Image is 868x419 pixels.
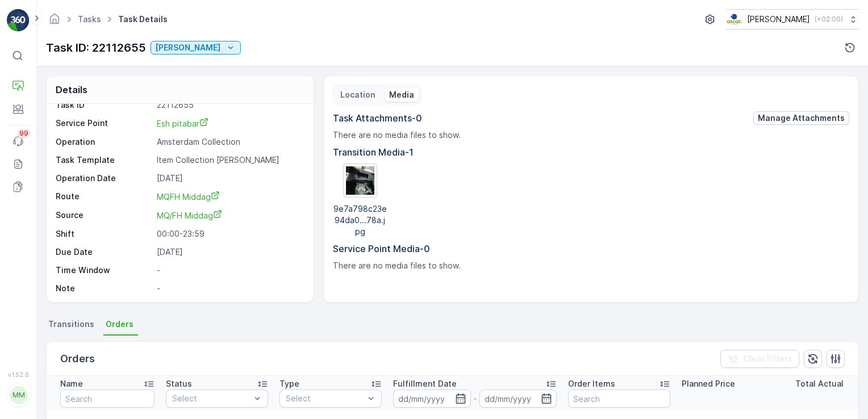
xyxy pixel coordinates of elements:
button: Manage Attachments [753,111,849,125]
p: Operation [56,136,152,148]
a: Esh pitabar [157,118,302,129]
p: Manage Attachments [758,112,845,124]
p: Task Template [56,154,152,166]
p: Name [60,378,83,389]
p: [DATE] [157,246,302,258]
div: MM [10,386,28,404]
a: Tasks [78,14,101,24]
span: Task Details [116,14,170,25]
p: Total Actual Price [795,378,866,389]
input: dd/mm/yyyy [393,389,471,408]
button: Clear Filters [720,350,799,368]
a: 99 [7,130,30,153]
p: Item Collection [PERSON_NAME] [157,154,302,166]
p: [PERSON_NAME] [747,14,810,25]
p: There are no media files to show. [333,260,849,271]
p: Task ID [56,99,152,111]
p: Type [279,378,299,389]
p: 22112655 [157,99,302,111]
p: Select [286,393,364,404]
p: Status [166,378,192,389]
p: Transition Media - 1 [333,145,849,159]
p: Task ID: 22112655 [46,39,146,56]
span: Esh pitabar [157,119,208,128]
span: v 1.52.0 [7,371,30,378]
span: MQFH Middag [157,192,220,202]
input: Search [568,389,670,408]
a: Homepage [48,17,61,27]
p: Planned Price [682,378,735,389]
p: [DATE] [157,173,302,184]
p: Orders [60,351,95,367]
p: There are no media files to show. [333,129,849,141]
a: MQFH Middag [157,191,302,203]
p: 99 [19,129,28,138]
p: Media [389,89,414,100]
p: Service Point Media - 0 [333,242,849,255]
p: Order Items [568,378,615,389]
p: Service Point [56,118,152,129]
p: Clear Filters [743,353,792,364]
p: - [157,283,302,294]
span: Transitions [48,319,94,330]
p: Source [56,209,152,221]
p: Time Window [56,265,152,276]
p: Due Date [56,246,152,258]
p: [PERSON_NAME] [155,42,220,53]
p: Operation Date [56,173,152,184]
p: Select [172,393,251,404]
p: 00:00-23:59 [157,228,302,240]
p: 9e7a798c23e94da0...78a.jpg [333,203,387,237]
p: Shift [56,228,152,240]
p: Details [56,83,87,97]
p: Task Attachments - 0 [333,111,422,125]
button: MM [7,380,30,410]
input: dd/mm/yyyy [479,389,557,408]
p: Fulfillment Date [393,378,457,389]
p: Amsterdam Collection [157,136,302,148]
p: - [473,392,477,405]
img: logo [7,9,30,32]
p: Route [56,191,152,203]
img: Media Preview [346,166,374,195]
button: [PERSON_NAME](+02:00) [726,9,859,30]
p: Location [340,89,375,100]
a: MQ/FH Middag [157,209,302,221]
p: - [157,265,302,276]
input: Search [60,389,155,408]
button: Geen Afval [151,41,241,55]
span: MQ/FH Middag [157,211,222,220]
span: Orders [106,319,133,330]
p: Note [56,283,152,294]
img: basis-logo_rgb2x.png [726,13,742,26]
p: ( +02:00 ) [815,15,843,24]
